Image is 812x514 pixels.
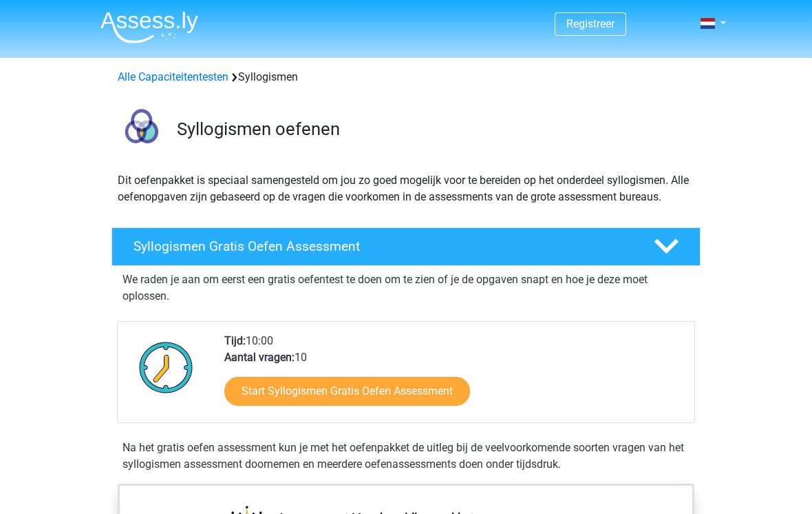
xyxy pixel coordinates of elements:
img: syllogismen [112,102,171,161]
a: Start Syllogismen Gratis Oefen Assessment [224,377,470,406]
h3: Syllogismen oefenen [177,119,690,140]
p: We raden je aan om eerst een gratis oefentest te doen om te zien of je de opgaven snapt en hoe je... [122,271,690,305]
img: Klok [131,333,201,402]
a: Syllogismen Gratis Oefen Assessment [106,227,706,266]
a: Alle Capaciteitentesten [118,70,228,83]
div: Na het gratis oefen assessment kun je met het oefenpakket de uitleg bij de veelvoorkomende soorte... [117,440,695,473]
p: Dit oefenpakket is speciaal samengesteld om jou zo goed mogelijk voor te bereiden op het onderdee... [118,172,694,205]
h4: Syllogismen Gratis Oefen Assessment [133,238,632,254]
img: Assessly [100,11,198,43]
b: Aantal vragen: [224,351,295,364]
div: 10:00 10 [214,333,694,422]
b: Tijd: [224,334,246,347]
div: Syllogismen [112,69,700,85]
a: Registreer [566,17,615,30]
